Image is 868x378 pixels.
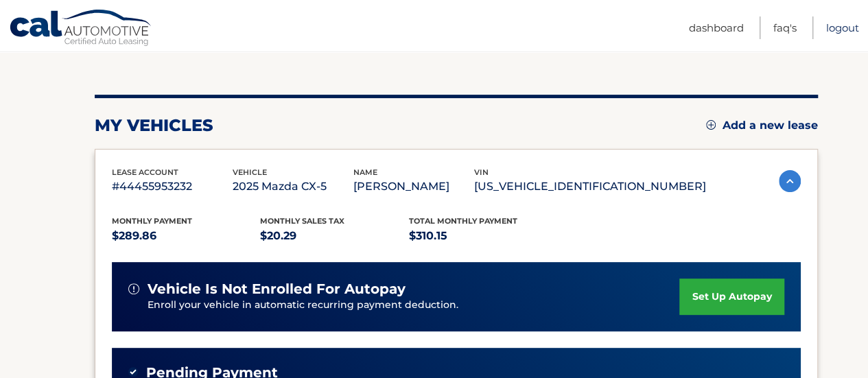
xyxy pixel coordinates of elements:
img: check-green.svg [128,367,138,377]
p: [PERSON_NAME] [353,177,474,196]
span: Total Monthly Payment [409,216,517,226]
span: vehicle [233,167,267,177]
img: add.svg [706,120,716,130]
a: Add a new lease [706,119,818,132]
span: vehicle is not enrolled for autopay [148,281,406,298]
a: FAQ's [773,16,797,39]
p: $20.29 [260,226,409,246]
span: name [353,167,377,177]
p: Enroll your vehicle in automatic recurring payment deduction. [148,298,680,313]
p: $289.86 [112,226,261,246]
span: Monthly Payment [112,216,192,226]
a: Dashboard [689,16,744,39]
p: $310.15 [409,226,558,246]
a: set up autopay [679,279,784,315]
a: Cal Automotive [9,9,153,49]
img: accordion-active.svg [779,170,801,192]
h2: my vehicles [95,115,213,136]
a: Logout [826,16,859,39]
span: vin [474,167,489,177]
p: #44455953232 [112,177,233,196]
p: 2025 Mazda CX-5 [233,177,353,196]
span: Monthly sales Tax [260,216,344,226]
p: [US_VEHICLE_IDENTIFICATION_NUMBER] [474,177,706,196]
img: alert-white.svg [128,283,139,294]
span: lease account [112,167,178,177]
